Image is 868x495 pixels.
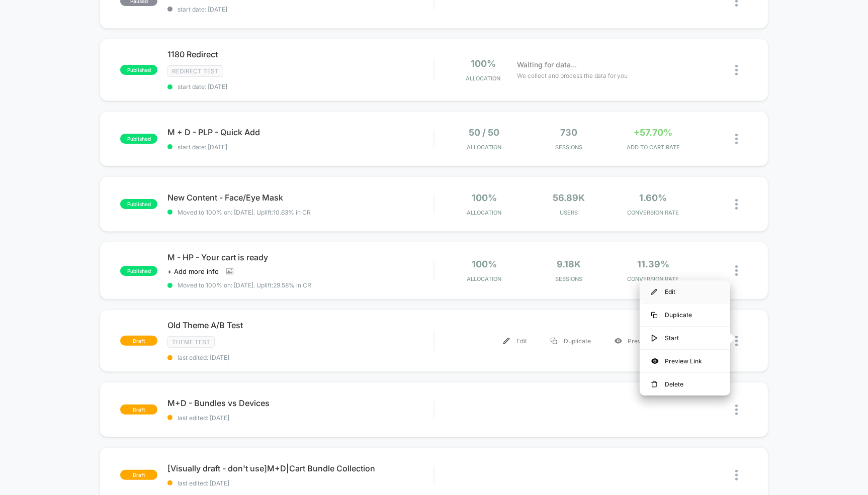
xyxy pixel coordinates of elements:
span: Theme Test [167,336,215,348]
span: ADD TO CART RATE [614,144,693,151]
span: published [120,134,157,144]
span: M + D - PLP - Quick Add [167,127,433,137]
span: 9.18k [557,259,581,269]
div: Preview [603,330,663,352]
span: CONVERSION RATE [614,275,693,282]
span: published [120,199,157,209]
span: 1180 Redirect [167,49,433,59]
div: Start [640,327,730,349]
img: close [735,265,738,276]
span: 1.60% [639,192,667,203]
span: Redirect Test [167,65,223,77]
img: menu [651,289,657,295]
span: draft [120,405,157,415]
div: Delete [640,373,730,395]
div: Duplicate [640,304,730,326]
span: 50 / 50 [469,127,499,138]
span: last edited: [DATE] [167,414,433,422]
img: close [735,65,738,75]
div: Edit [640,280,730,303]
span: Allocation [467,209,501,216]
span: draft [120,470,157,480]
img: close [735,336,738,346]
span: start date: [DATE] [167,83,433,90]
span: [Visually draft - don't use]M+D|Cart Bundle Collection [167,463,433,473]
span: published [120,65,157,75]
span: 730 [560,127,577,138]
img: menu [651,335,657,342]
span: Sessions [529,275,609,282]
img: menu [551,338,557,344]
span: published [120,266,157,276]
span: 100% [471,58,496,69]
span: Moved to 100% on: [DATE] . Uplift: 10.63% in CR [178,209,311,216]
span: Users [529,209,609,216]
div: Preview Link [640,350,730,372]
span: start date: [DATE] [167,143,433,151]
span: Allocation [466,75,500,82]
img: close [735,199,738,210]
span: M+D - Bundles vs Devices [167,398,433,408]
span: Waiting for data... [517,59,577,70]
div: Edit [492,330,539,352]
span: start date: [DATE] [167,6,433,13]
span: Sessions [529,144,609,151]
img: menu [503,338,510,344]
img: close [735,134,738,144]
span: M - HP - Your cart is ready [167,252,433,262]
span: 100% [472,192,497,203]
img: close [735,470,738,480]
span: 56.89k [553,192,585,203]
span: 100% [472,259,497,269]
span: Allocation [467,144,501,151]
span: Moved to 100% on: [DATE] . Uplift: 29.58% in CR [178,281,311,289]
span: last edited: [DATE] [167,479,433,487]
img: menu [651,312,657,318]
div: Duplicate [539,330,603,352]
span: 11.39% [637,259,669,269]
span: New Content - Face/Eye Mask [167,192,433,203]
span: + Add more info [167,267,219,275]
span: CONVERSION RATE [614,209,693,216]
span: We collect and process the data for you [517,71,628,80]
span: Allocation [467,275,501,282]
span: last edited: [DATE] [167,354,433,361]
span: +57.70% [634,127,672,138]
img: close [735,405,738,415]
span: draft [120,336,157,346]
img: menu [651,381,657,388]
span: Old Theme A/B Test [167,320,433,330]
